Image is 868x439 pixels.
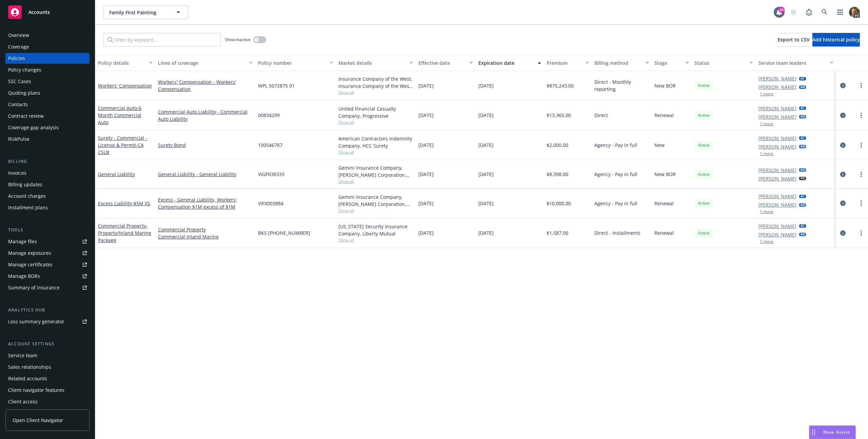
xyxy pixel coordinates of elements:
a: Contacts [5,99,90,110]
a: [PERSON_NAME] [758,231,796,238]
button: 1 more [760,240,773,244]
div: American Contractors Indemnity Company, HCC Surety [338,135,413,149]
div: Effective date [418,59,466,66]
a: RiskPulse [5,134,90,145]
a: Sales relationships [5,362,90,373]
div: Tools [5,227,90,233]
a: more [857,170,865,178]
a: Related accounts [5,373,90,384]
span: Show all [338,178,413,184]
a: Workers' Compensation - Workers' Compensation [158,78,253,93]
a: Commercial Property [98,223,151,243]
a: [PERSON_NAME] [758,105,796,112]
button: Export to CSV [777,33,810,46]
span: 00834299 [258,112,280,119]
a: General Liability [98,171,135,177]
span: [DATE] [478,112,494,119]
span: New BOR [654,171,676,178]
div: RiskPulse [8,134,29,145]
button: Market details [336,55,416,71]
div: Contract review [8,111,44,121]
span: Show all [338,237,413,243]
span: Direct - Monthly reporting [594,78,649,93]
span: New BOR [654,82,676,89]
div: Summary of insurance [8,282,60,293]
a: Switch app [833,5,847,19]
a: Quoting plans [5,88,90,98]
span: [DATE] [478,229,494,236]
span: BKS [PHONE_NUMBER] [258,229,310,236]
a: Accounts [5,3,90,22]
div: Analytics hub [5,307,90,313]
a: Excess Liability [98,200,150,207]
a: circleInformation [839,81,847,90]
a: Surety Bond [158,141,253,149]
span: Active [697,142,711,148]
span: Add historical policy [812,36,860,43]
span: Agency - Pay in full [594,141,637,149]
div: Manage files [8,236,37,247]
a: Policies [5,53,90,64]
a: Policy changes [5,64,90,75]
div: Market details [338,59,406,66]
div: Service team [8,350,37,361]
div: Manage BORs [8,271,40,282]
div: Gemini Insurance Company, [PERSON_NAME] Corporation, CRC Group [338,193,413,208]
span: Show all [338,119,413,125]
div: Drag to move [809,426,818,439]
a: SSC Cases [5,76,90,87]
div: Service team leaders [758,59,826,66]
a: Search [818,5,831,19]
span: Nova Assist [823,429,850,435]
span: Agency - Pay in full [594,171,637,178]
span: Show all [338,90,413,95]
button: Service team leaders [756,55,836,71]
a: more [857,229,865,237]
button: Policy details [95,55,155,71]
a: [PERSON_NAME] [758,193,796,200]
div: Policy details [98,59,145,66]
span: Direct [594,112,608,119]
a: Coverage [5,41,90,52]
a: Summary of insurance [5,282,90,293]
span: Open Client Navigator [13,417,63,424]
button: Add historical policy [812,33,860,46]
span: Export to CSV [777,36,810,43]
span: $1,587.00 [547,229,568,236]
button: Policy number [255,55,335,71]
a: Account charges [5,191,90,202]
a: [PERSON_NAME] [758,83,796,91]
div: Invoices [8,168,26,178]
a: Commercial Auto Liability - Commercial Auto Liability [158,108,253,122]
span: $10,000.00 [547,200,571,207]
a: [PERSON_NAME] [758,113,796,120]
a: circleInformation [839,111,847,119]
input: Filter by keyword... [103,33,221,46]
button: 1 more [760,122,773,126]
button: Family First Painting [103,5,188,19]
span: Renewal [654,229,674,236]
button: Premium [544,55,592,71]
span: $8,398.00 [547,171,568,178]
a: [PERSON_NAME] [758,175,796,182]
span: Active [697,200,711,206]
span: $875,243.00 [547,82,574,89]
span: - Property/Inland Marine Package [98,223,151,243]
div: Policy number [258,59,325,66]
span: [DATE] [478,82,494,89]
div: Stage [654,59,682,66]
a: Billing updates [5,179,90,190]
div: Lines of coverage [158,59,245,66]
div: Policy changes [8,64,41,75]
div: Billing updates [8,179,42,190]
div: Billing [5,158,90,165]
span: $13,365.00 [547,112,571,119]
a: General Liability - General Liability [158,171,253,178]
button: Lines of coverage [155,55,255,71]
button: Stage [652,55,692,71]
div: Installment plans [8,202,48,213]
span: $2,000.00 [547,141,568,149]
img: photo [849,7,860,18]
span: [DATE] [418,200,434,207]
div: Contacts [8,99,28,110]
